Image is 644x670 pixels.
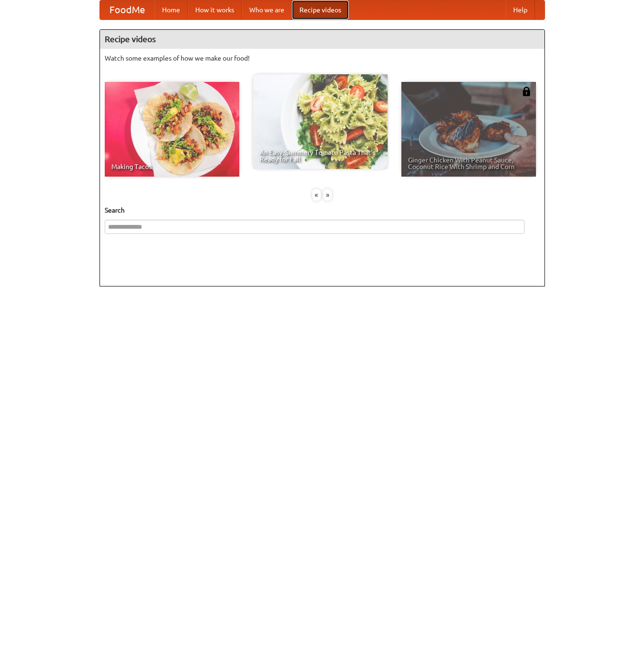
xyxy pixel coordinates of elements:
h4: Recipe videos [100,30,544,49]
a: Making Tacos [105,82,239,177]
div: » [323,189,332,201]
h5: Search [105,205,540,215]
a: How it works [188,0,242,19]
span: An Easy, Summery Tomato Pasta That's Ready for Fall [260,149,381,162]
span: Making Tacos [111,163,233,170]
a: Home [154,0,188,19]
a: FoodMe [100,0,154,19]
img: 483408.png [522,87,531,96]
p: Watch some examples of how we make our food! [105,54,540,63]
a: An Easy, Summery Tomato Pasta That's Ready for Fall [253,74,388,169]
a: Help [506,0,535,19]
a: Who we are [242,0,292,19]
a: Recipe videos [292,0,349,19]
div: « [312,189,321,201]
